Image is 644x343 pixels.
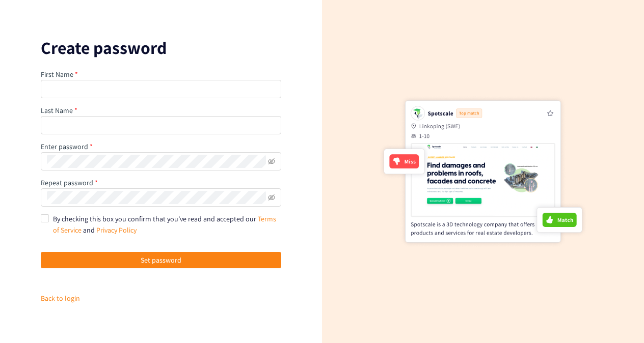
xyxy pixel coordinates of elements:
a: Terms of Service [53,214,276,235]
button: Set password [41,252,281,268]
a: Privacy Policy [96,225,137,235]
p: Create password [41,40,281,56]
a: Back to login [41,294,80,303]
span: eye-invisible [268,194,275,201]
label: First Name [41,70,78,79]
label: Enter password [41,142,93,151]
span: eye-invisible [268,158,275,165]
span: By checking this box you confirm that you’ve read and accepted our and [53,214,276,235]
span: Set password [141,254,181,266]
label: Repeat password [41,178,98,187]
label: Last Name [41,106,77,115]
